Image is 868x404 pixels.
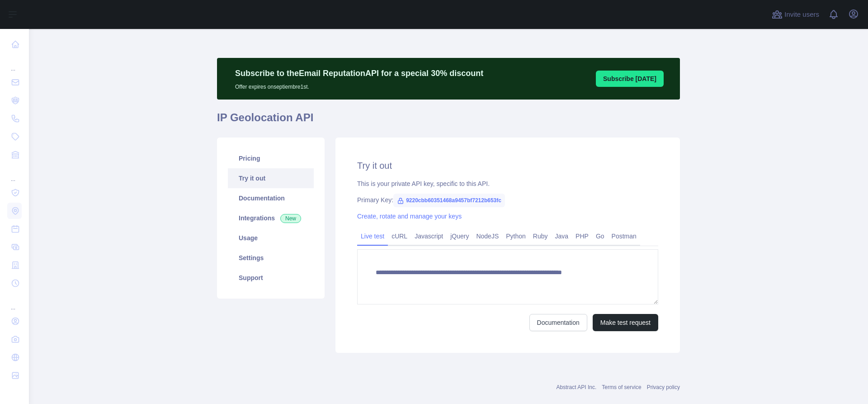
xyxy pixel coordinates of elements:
span: Invite users [784,10,819,20]
a: Integrations New [228,208,314,228]
a: cURL [388,229,411,243]
a: Go [592,229,608,243]
a: Postman [608,229,640,243]
p: Offer expires on septiembre 1st. [235,80,483,90]
a: Create, rotate and manage your keys [357,213,462,220]
a: Javascript [411,229,447,243]
a: NodeJS [472,229,502,243]
a: jQuery [447,229,472,243]
div: ... [7,293,22,311]
h1: IP Geolocation API [217,110,680,132]
a: Documentation [228,188,314,208]
div: ... [7,165,22,183]
div: Primary Key: [357,195,658,204]
a: Settings [228,248,314,268]
a: Terms of service [602,384,641,390]
a: Support [228,268,314,288]
a: Java [552,229,572,243]
a: Live test [357,229,388,243]
h2: Try it out [357,159,658,172]
button: Make test request [593,314,658,331]
button: Invite users [770,7,821,22]
a: Try it out [228,168,314,188]
a: Privacy policy [647,384,680,390]
button: Subscribe [DATE] [596,71,664,87]
a: Documentation [529,314,587,331]
a: Ruby [529,229,552,243]
div: This is your private API key, specific to this API. [357,179,658,188]
div: ... [7,54,22,72]
a: Usage [228,228,314,248]
p: Subscribe to the Email Reputation API for a special 30 % discount [235,67,483,80]
span: New [280,214,301,223]
a: Python [502,229,529,243]
a: Pricing [228,148,314,168]
a: PHP [572,229,592,243]
a: Abstract API Inc. [557,384,597,390]
span: 9220cbb60351468a9457bf7212b653fc [393,194,505,207]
